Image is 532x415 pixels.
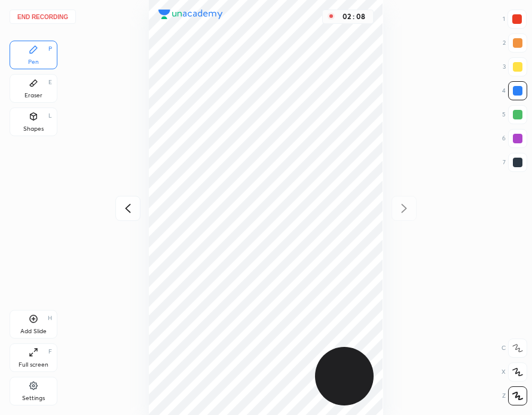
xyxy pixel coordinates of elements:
[502,362,527,382] div: X
[48,315,52,321] div: H
[503,57,527,76] div: 3
[158,10,223,19] img: logo.38c385cc.svg
[502,81,527,100] div: 4
[19,362,48,368] div: Full screen
[48,79,52,85] div: E
[502,386,527,405] div: Z
[503,10,527,29] div: 1
[25,93,42,99] div: Eraser
[502,339,527,358] div: C
[502,105,527,124] div: 5
[23,126,44,132] div: Shapes
[48,46,52,52] div: P
[48,349,52,355] div: F
[503,153,527,172] div: 7
[502,129,527,148] div: 6
[48,113,52,119] div: L
[20,328,47,334] div: Add Slide
[22,395,45,401] div: Settings
[28,59,39,65] div: Pen
[10,10,76,24] button: End recording
[503,33,527,53] div: 2
[340,13,368,21] div: 02 : 08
